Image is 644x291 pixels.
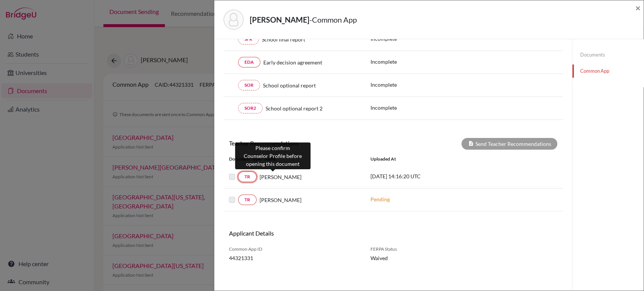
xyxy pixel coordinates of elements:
p: Pending [370,195,472,203]
a: TR [238,195,257,205]
span: × [635,2,641,13]
a: SOR [238,80,260,90]
span: Waived [370,254,444,262]
span: School optional report 2 [266,104,323,112]
span: - Common App [309,15,357,24]
span: [PERSON_NAME] [260,196,301,204]
button: Close [635,3,641,12]
a: TR [238,172,257,182]
a: SOR2 [238,103,263,113]
strong: [PERSON_NAME] [250,15,309,24]
p: [DATE] 14:16:20 UTC [370,172,472,180]
a: SFR [238,34,259,44]
div: Please confirm Counselor Profile before opening this document [235,142,310,169]
span: Early decision agreement [263,58,322,66]
p: Incomplete [370,58,448,66]
h6: Applicant Details [229,230,387,237]
a: Common App [572,64,644,78]
div: Send Teacher Recommendations [461,138,557,150]
span: FERPA Status [370,246,444,253]
a: Documents [572,48,644,61]
h6: Teacher Recommendations [223,139,393,147]
p: Incomplete [370,104,448,112]
span: [PERSON_NAME] [260,173,301,181]
span: School optional report [263,81,316,89]
span: 44321331 [229,254,359,262]
div: Uploaded at [365,156,478,162]
a: EDA [238,57,260,67]
p: Incomplete [370,81,448,89]
span: Common App ID [229,246,359,253]
span: School final report [262,35,305,43]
